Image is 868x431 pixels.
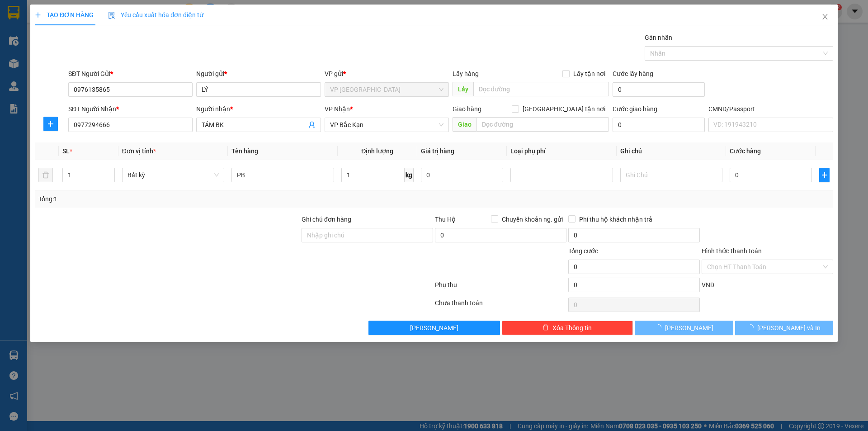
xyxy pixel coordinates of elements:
[35,12,41,18] span: plus
[453,70,479,77] span: Lấy hàng
[730,147,761,155] span: Cước hàng
[122,147,156,155] span: Đơn vị tính
[434,280,567,296] div: Phụ thu
[35,11,94,19] span: TẠO ĐƠN HÀNG
[231,147,258,155] span: Tên hàng
[231,168,334,182] input: VD: Bàn, Ghế
[435,216,456,223] span: Thu Hộ
[453,105,481,113] span: Giao hàng
[542,324,549,332] span: delete
[38,194,335,204] div: Tổng: 1
[108,12,115,19] img: icon
[617,142,726,160] th: Ghi chú
[708,104,833,114] div: CMND/Passport
[62,147,70,155] span: SL
[368,321,500,335] button: [PERSON_NAME]
[645,34,672,41] label: Gán nhãn
[302,228,433,242] input: Ghi chú đơn hàng
[127,168,219,182] span: Bất kỳ
[325,105,350,113] span: VP Nhận
[361,147,393,155] span: Định lượng
[820,171,829,179] span: plus
[665,323,713,333] span: [PERSON_NAME]
[613,82,705,97] input: Cước lấy hàng
[421,147,454,155] span: Giá trị hàng
[502,321,633,335] button: deleteXóa Thông tin
[552,323,592,333] span: Xóa Thông tin
[410,323,458,333] span: [PERSON_NAME]
[68,69,193,79] div: SĐT Người Gửi
[325,69,449,79] div: VP gửi
[613,105,657,113] label: Cước giao hàng
[812,5,838,30] button: Close
[38,168,53,182] button: delete
[476,117,609,132] input: Dọc đường
[330,83,443,96] span: VP Bắc Sơn
[196,69,321,79] div: Người gửi
[43,117,58,131] button: plus
[421,168,503,182] input: 0
[819,168,829,182] button: plus
[620,168,722,182] input: Ghi Chú
[747,324,757,331] span: loading
[635,321,733,335] button: [PERSON_NAME]
[613,118,705,132] input: Cước giao hàng
[68,104,193,114] div: SĐT Người Nhận
[302,216,351,223] label: Ghi chú đơn hàng
[108,11,203,19] span: Yêu cầu xuất hóa đơn điện tử
[757,323,821,333] span: [PERSON_NAME] và In
[11,11,79,57] img: logo.jpg
[11,62,135,92] b: GỬI : VP [GEOGRAPHIC_DATA]
[85,22,378,33] li: 271 - [PERSON_NAME] - [GEOGRAPHIC_DATA] - [GEOGRAPHIC_DATA]
[196,104,321,114] div: Người nhận
[702,247,762,255] label: Hình thức thanh toán
[434,298,567,314] div: Chưa thanh toán
[330,118,443,132] span: VP Bắc Kạn
[453,82,473,96] span: Lấy
[507,142,616,160] th: Loại phụ phí
[453,117,476,132] span: Giao
[473,82,609,96] input: Dọc đường
[576,214,656,224] span: Phí thu hộ khách nhận trả
[702,281,714,289] span: VND
[308,121,316,128] span: user-add
[519,104,609,114] span: [GEOGRAPHIC_DATA] tận nơi
[570,69,609,79] span: Lấy tận nơi
[44,120,57,128] span: plus
[735,321,833,335] button: [PERSON_NAME] và In
[821,13,829,20] span: close
[655,324,665,331] span: loading
[613,70,653,77] label: Cước lấy hàng
[405,168,414,182] span: kg
[568,247,598,255] span: Tổng cước
[498,214,566,224] span: Chuyển khoản ng. gửi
